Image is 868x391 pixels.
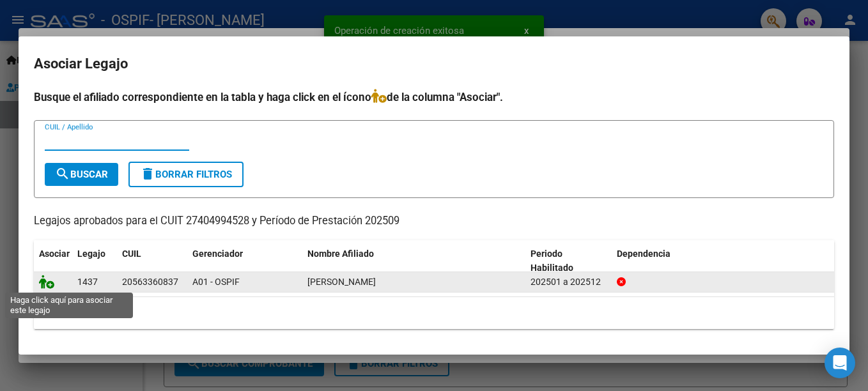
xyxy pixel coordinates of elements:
[612,240,835,282] datatable-header-cell: Dependencia
[39,249,70,259] span: Asociar
[122,249,141,259] span: CUIL
[531,249,573,273] span: Periodo Habilitado
[187,240,302,282] datatable-header-cell: Gerenciador
[525,240,612,282] datatable-header-cell: Periodo Habilitado
[34,297,834,329] div: 1 registros
[192,249,243,259] span: Gerenciador
[140,169,232,180] span: Borrar Filtros
[34,213,834,229] p: Legajos aprobados para el CUIT 27404994528 y Período de Prestación 202509
[77,277,98,287] span: 1437
[77,249,105,259] span: Legajo
[307,249,374,259] span: Nombre Afiliado
[55,169,108,180] span: Buscar
[531,275,607,289] div: 202501 a 202512
[55,166,70,181] mat-icon: search
[117,240,187,282] datatable-header-cell: CUIL
[34,52,834,76] h2: Asociar Legajo
[825,348,855,378] div: Open Intercom Messenger
[617,249,670,259] span: Dependencia
[128,162,244,187] button: Borrar Filtros
[307,277,376,287] span: VERA CIRO BAUTISTA
[34,89,834,105] h4: Busque el afiliado correspondiente en la tabla y haga click en el ícono de la columna "Asociar".
[302,240,525,282] datatable-header-cell: Nombre Afiliado
[140,166,155,181] mat-icon: delete
[45,163,118,186] button: Buscar
[122,275,178,289] div: 20563360837
[72,240,117,282] datatable-header-cell: Legajo
[192,277,240,287] span: A01 - OSPIF
[34,240,72,282] datatable-header-cell: Asociar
